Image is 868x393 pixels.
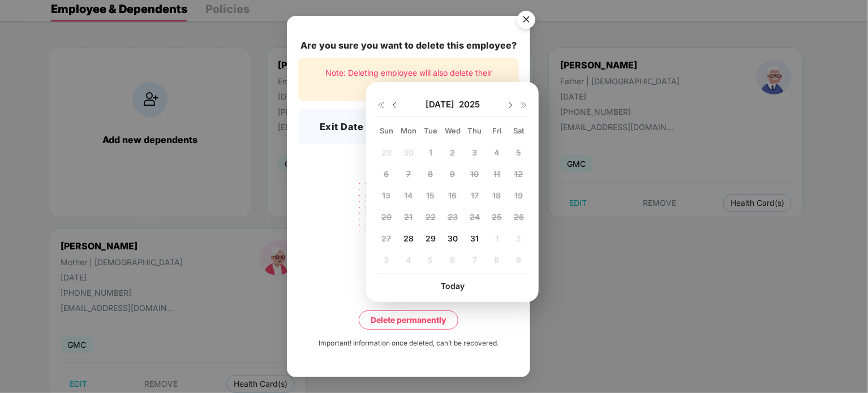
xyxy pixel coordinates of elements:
span: [DATE] [426,99,459,110]
span: Today [441,281,465,291]
button: Close [510,5,541,36]
img: svg+xml;base64,PHN2ZyB4bWxucz0iaHR0cDovL3d3dy53My5vcmcvMjAwMC9zdmciIHdpZHRoPSIxNiIgaGVpZ2h0PSIxNi... [519,101,528,110]
div: Note: Deleting employee will also delete their dependents. [298,58,519,101]
div: Wed [442,126,462,136]
div: Tue [420,126,440,136]
div: Sun [376,126,396,136]
img: svg+xml;base64,PHN2ZyBpZD0iRHJvcGRvd24tMzJ4MzIiIHhtbG5zPSJodHRwOi8vd3d3LnczLm9yZy8yMDAwL3N2ZyIgd2... [390,101,399,110]
div: Fri [487,126,506,136]
div: Are you sure you want to delete this employee? [298,38,519,53]
span: 31 [470,234,479,243]
span: 28 [403,234,414,243]
div: Sat [509,126,528,136]
img: svg+xml;base64,PHN2ZyB4bWxucz0iaHR0cDovL3d3dy53My5vcmcvMjAwMC9zdmciIHdpZHRoPSIyMjQiIGhlaWdodD0iMT... [345,176,472,264]
div: Important! Information once deleted, can’t be recovered. [319,338,499,349]
div: Thu [465,126,484,136]
img: svg+xml;base64,PHN2ZyB4bWxucz0iaHR0cDovL3d3dy53My5vcmcvMjAwMC9zdmciIHdpZHRoPSI1NiIgaGVpZ2h0PSI1Ni... [510,6,542,37]
h3: Exit Date [320,120,364,135]
button: Delete permanently [359,310,458,330]
span: 30 [448,234,458,243]
span: 2025 [459,99,480,110]
img: svg+xml;base64,PHN2ZyBpZD0iRHJvcGRvd24tMzJ4MzIiIHhtbG5zPSJodHRwOi8vd3d3LnczLm9yZy8yMDAwL3N2ZyIgd2... [506,101,515,110]
img: svg+xml;base64,PHN2ZyB4bWxucz0iaHR0cDovL3d3dy53My5vcmcvMjAwMC9zdmciIHdpZHRoPSIxNiIgaGVpZ2h0PSIxNi... [376,101,385,110]
span: 29 [426,234,436,243]
div: Mon [398,126,418,136]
